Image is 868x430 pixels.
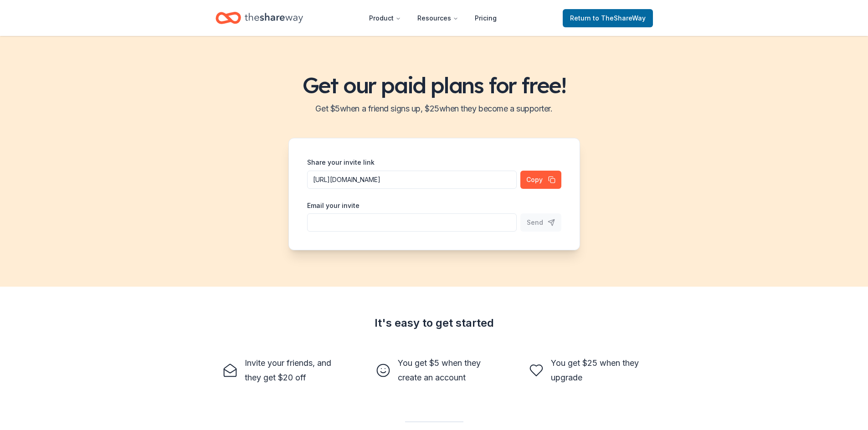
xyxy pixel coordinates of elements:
button: Resources [410,9,466,27]
h2: Get $ 5 when a friend signs up, $ 25 when they become a supporter. [11,101,857,116]
label: Email your invite [307,201,360,210]
h1: Get our paid plans for free! [11,72,857,98]
nav: Main [362,7,504,29]
div: You get $5 when they create an account [398,356,493,385]
button: Product [362,9,408,27]
a: Pricing [467,9,504,27]
span: to TheShareWay [593,14,646,22]
a: Home [216,7,303,29]
div: You get $25 when they upgrade [551,356,646,385]
div: It's easy to get started [216,316,653,330]
div: Invite your friends, and they get $20 off [245,356,339,385]
button: Copy [520,171,561,189]
label: Share your invite link [307,158,375,167]
span: Return [570,13,646,24]
a: Returnto TheShareWay [563,9,653,27]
